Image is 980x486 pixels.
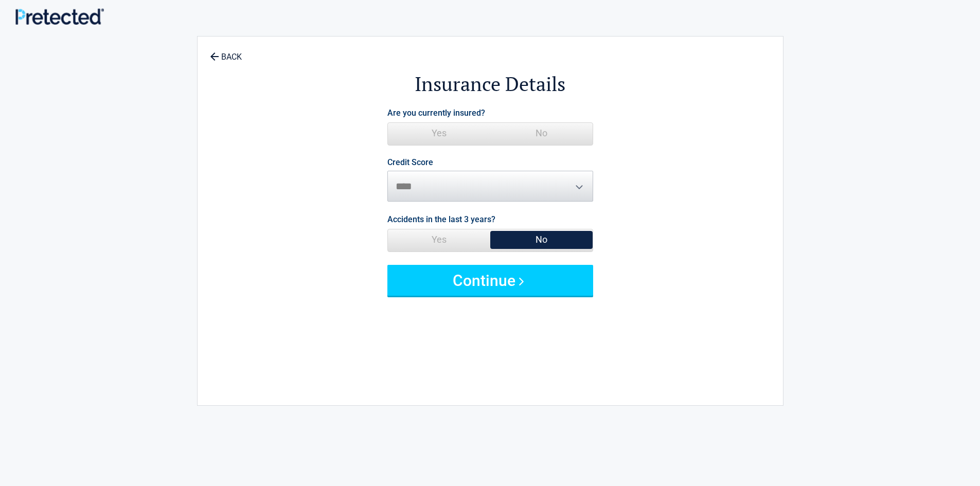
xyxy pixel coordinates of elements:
[387,106,485,120] label: Are you currently insured?
[15,8,104,24] img: Main Logo
[387,212,495,226] label: Accidents in the last 3 years?
[388,229,490,250] span: Yes
[388,123,490,143] span: Yes
[490,123,593,143] span: No
[208,43,244,61] a: BACK
[387,158,433,167] label: Credit Score
[490,229,593,250] span: No
[254,71,726,97] h2: Insurance Details
[387,265,593,296] button: Continue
